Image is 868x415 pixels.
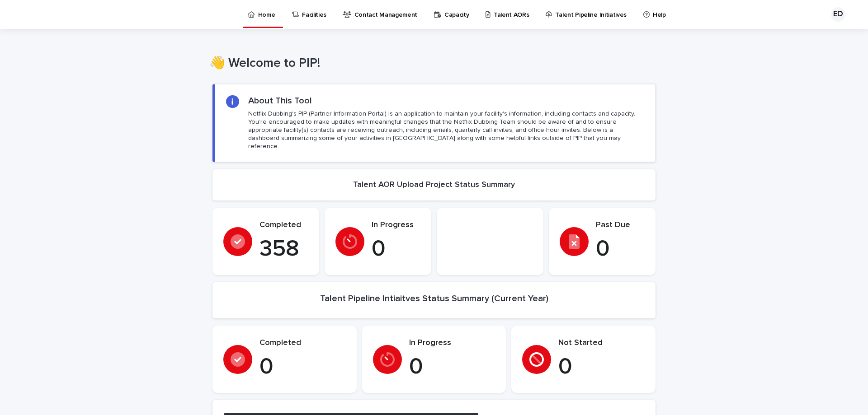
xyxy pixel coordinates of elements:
[558,354,645,381] p: 0
[831,7,845,22] div: ED
[372,236,420,263] p: 0
[409,338,495,348] p: In Progress
[248,110,644,151] p: Netflix Dubbing's PIP (Partner Information Portal) is an application to maintain your facility's ...
[209,56,652,71] h1: 👋 Welcome to PIP!
[558,338,645,348] p: Not Started
[320,293,548,304] h2: Talent Pipeline Intiaitves Status Summary (Current Year)
[409,354,495,381] p: 0
[353,180,515,190] h2: Talent AOR Upload Project Status Summary
[248,95,312,106] h2: About This Tool
[259,354,346,381] p: 0
[372,220,420,230] p: In Progress
[259,338,346,348] p: Completed
[259,236,308,263] p: 358
[596,236,645,263] p: 0
[596,220,645,230] p: Past Due
[259,220,308,230] p: Completed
